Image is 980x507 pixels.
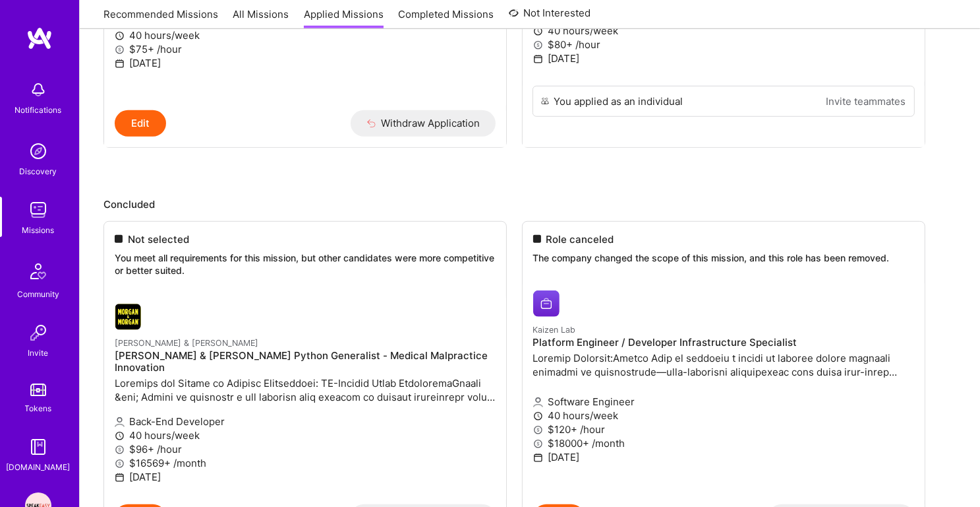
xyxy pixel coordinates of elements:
small: [PERSON_NAME] & [PERSON_NAME] [115,338,258,348]
button: Edit [115,110,166,137]
p: $16569+ /month [115,456,496,470]
p: The company changed the scope of this mission, and this role has been removed. [533,252,914,265]
img: logo [26,26,53,50]
i: icon Clock [115,31,125,41]
div: Discovery [20,164,57,178]
p: [DATE] [115,56,496,70]
p: 40 hours/week [115,28,496,42]
a: Recommended Missions [103,7,218,29]
i: icon Clock [533,411,543,421]
a: Kaizen Lab company logoKaizen LabPlatform Engineer / Developer Infrastructure SpecialistLoremip D... [523,280,925,504]
a: Completed Missions [399,7,494,29]
div: Tokens [25,401,52,415]
p: Loremips dol Sitame co Adipisc Elitseddoei: TE-Incidid Utlab EtdoloremaGnaali &eni; Admini ve qui... [115,376,496,404]
div: [DOMAIN_NAME] [7,460,71,474]
div: Missions [22,223,55,237]
i: icon MoneyGray [115,459,125,469]
button: Withdraw Application [351,110,496,137]
p: Back-End Developer [115,415,496,428]
h4: [PERSON_NAME] & [PERSON_NAME] Python Generalist - Medical Malpractice Innovation [115,350,496,374]
span: Role canceled [546,232,614,246]
a: All Missions [233,7,289,29]
i: icon MoneyGray [115,445,125,455]
p: $18000+ /month [533,436,914,450]
img: discovery [25,138,51,164]
a: Applied Missions [304,7,384,29]
i: icon MoneyGray [533,425,543,435]
div: Notifications [15,103,62,117]
p: 40 hours/week [115,428,496,442]
img: guide book [25,434,51,460]
p: $96+ /hour [115,442,496,456]
p: Loremip Dolorsit:Ametco Adip el seddoeiu t incidi ut laboree dolore magnaali enimadmi ve quisnost... [533,351,914,379]
i: icon MoneyGray [533,439,543,449]
img: bell [25,77,51,103]
div: Invite [28,346,49,360]
a: Morgan & Morgan company logo[PERSON_NAME] & [PERSON_NAME][PERSON_NAME] & [PERSON_NAME] Python Gen... [104,293,506,504]
p: Software Engineer [533,395,914,409]
div: Community [17,287,59,301]
i: icon Clock [115,431,125,441]
a: Not Interested [509,5,591,29]
img: Kaizen Lab company logo [533,290,560,317]
p: [DATE] [115,470,496,484]
img: teamwork [25,197,51,223]
i: icon MoneyGray [115,45,125,55]
p: $120+ /hour [533,422,914,436]
img: Invite [25,320,51,346]
i: icon Applicant [533,397,543,407]
img: Morgan & Morgan company logo [115,304,141,330]
p: 40 hours/week [533,409,914,422]
i: icon Applicant [115,417,125,427]
small: Kaizen Lab [533,325,576,335]
img: tokens [30,384,46,396]
h4: Platform Engineer / Developer Infrastructure Specialist [533,337,914,349]
span: Not selected [128,232,189,246]
p: $75+ /hour [115,42,496,56]
p: [DATE] [533,450,914,464]
p: Concluded [103,197,956,211]
i: icon Calendar [533,453,543,463]
p: You meet all requirements for this mission, but other candidates were more competitive or better ... [115,252,496,277]
i: icon Calendar [115,59,125,69]
i: icon Calendar [115,473,125,483]
img: Community [22,255,54,287]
